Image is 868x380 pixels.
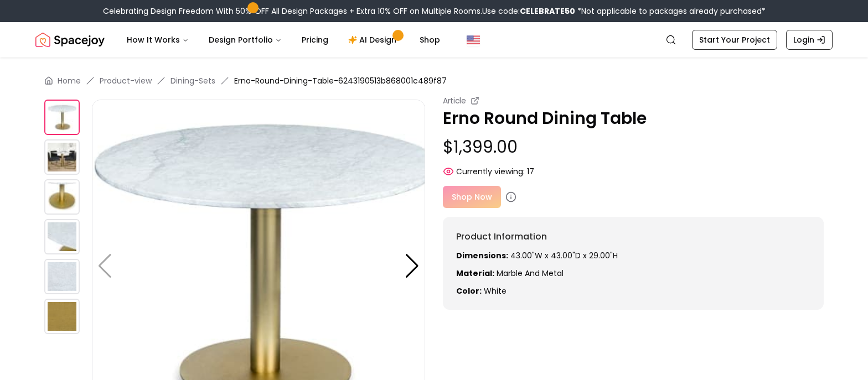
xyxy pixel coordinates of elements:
a: Start Your Project [692,30,777,50]
img: https://storage.googleapis.com/spacejoy-main/assets/6243190513b868001c489f87/product_4_058hk45bgglki [44,259,80,294]
a: Home [58,75,81,86]
img: https://storage.googleapis.com/spacejoy-main/assets/6243190513b868001c489f87/product_0_2gdimbap353o [44,100,80,135]
span: Erno-Round-Dining-Table-6243190513b868001c489f87 [234,75,447,86]
small: Article [443,95,466,106]
img: https://storage.googleapis.com/spacejoy-main/assets/6243190513b868001c489f87/product_2_i9m2bfnifg2 [44,179,80,215]
span: 17 [527,166,534,177]
span: Marble And Metal [497,268,564,279]
img: Spacejoy Logo [35,29,105,51]
img: https://storage.googleapis.com/spacejoy-main/assets/6243190513b868001c489f87/product_5_p8pf585eo14a [44,299,80,334]
a: Spacejoy [35,29,105,51]
p: $1,399.00 [443,137,824,157]
span: white [484,285,507,296]
a: Pricing [293,29,337,51]
button: How It Works [118,29,198,51]
b: CELEBRATE50 [520,6,575,17]
h6: Product Information [456,230,810,243]
img: https://storage.googleapis.com/spacejoy-main/assets/6243190513b868001c489f87/product_1_l7obfm98p5d [44,139,80,175]
nav: Global [35,22,833,58]
span: Currently viewing: [456,166,525,177]
a: Dining-Sets [170,75,215,86]
a: Product-view [100,75,152,86]
a: AI Design [339,29,409,51]
span: Use code: [482,6,575,17]
p: 43.00"W x 43.00"D x 29.00"H [456,250,810,261]
strong: Dimensions: [456,250,508,261]
img: https://storage.googleapis.com/spacejoy-main/assets/6243190513b868001c489f87/product_3_m7i78fb70i1i [44,219,80,254]
button: Design Portfolio [200,29,291,51]
strong: Material: [456,268,494,279]
a: Shop [411,29,449,51]
a: Login [786,30,833,50]
strong: Color: [456,285,482,296]
div: Celebrating Design Freedom With 50% OFF All Design Packages + Extra 10% OFF on Multiple Rooms. [103,6,766,17]
nav: breadcrumb [44,75,824,86]
img: United States [467,33,480,46]
span: *Not applicable to packages already purchased* [575,6,766,17]
nav: Main [118,29,449,51]
p: Erno Round Dining Table [443,108,824,128]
